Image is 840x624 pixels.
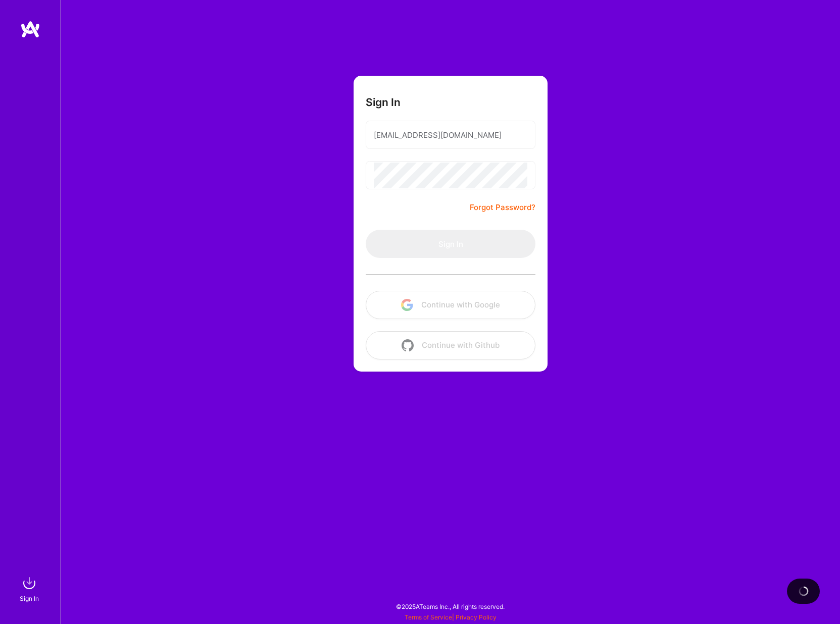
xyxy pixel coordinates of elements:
button: Continue with Github [366,331,535,359]
button: Continue with Google [366,291,535,319]
div: © 2025 ATeams Inc., All rights reserved. [61,594,840,619]
img: icon [401,299,413,311]
a: Forgot Password? [470,201,535,214]
img: logo [20,20,40,38]
a: sign inSign In [21,573,39,604]
h3: Sign In [366,96,401,109]
a: Terms of Service [405,613,452,621]
img: icon [402,339,414,351]
img: sign in [19,573,39,593]
a: Privacy Policy [456,613,497,621]
button: Sign In [366,230,535,258]
span: | [405,613,497,621]
img: loading [797,584,811,598]
div: Sign In [20,593,39,604]
input: Email... [374,122,527,148]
